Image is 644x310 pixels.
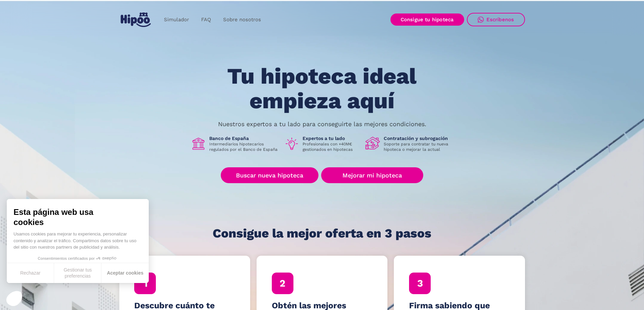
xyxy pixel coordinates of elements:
p: Profesionales con +40M€ gestionados en hipotecas [303,141,360,152]
a: home [119,10,152,30]
a: Consigue tu hipoteca [390,13,464,26]
a: Simulador [158,13,195,26]
p: Nuestros expertos a tu lado para conseguirte las mejores condiciones. [218,121,426,127]
a: Sobre nosotros [217,13,267,26]
h1: Expertos a tu lado [303,135,360,141]
div: Escríbenos [486,17,514,23]
h1: Contratación y subrogación [384,135,453,141]
a: Escríbenos [467,13,525,26]
a: Buscar nueva hipoteca [221,167,318,183]
h1: Consigue la mejor oferta en 3 pasos [213,227,431,240]
p: Soporte para contratar tu nueva hipoteca o mejorar la actual [384,141,453,152]
h1: Tu hipoteca ideal empieza aquí [194,64,450,113]
a: FAQ [195,13,217,26]
p: Intermediarios hipotecarios regulados por el Banco de España [209,141,279,152]
a: Mejorar mi hipoteca [321,167,423,183]
h1: Banco de España [209,135,279,141]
